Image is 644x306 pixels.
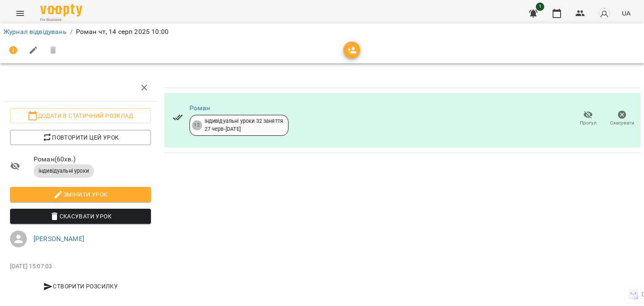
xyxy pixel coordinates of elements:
span: Скасувати [610,119,634,127]
p: Роман чт, 14 серп 2025 10:00 [76,27,169,37]
span: For Business [40,17,82,23]
img: Voopty Logo [40,4,82,16]
button: Прогул [571,107,605,130]
span: 1 [536,3,544,11]
span: Створити розсилку [13,281,148,291]
button: Повторити цей урок [10,130,151,145]
span: Прогул [580,119,597,127]
li: / [70,27,73,37]
a: Журнал відвідувань [3,28,67,36]
button: Створити розсилку [10,279,151,294]
button: Скасувати Урок [10,209,151,224]
button: Змінити урок [10,187,151,202]
button: Додати в статичний розклад [10,108,151,123]
a: [PERSON_NAME] [34,235,84,243]
span: Змінити урок [17,189,144,200]
span: індивідуальні уроки [34,167,94,175]
span: Повторити цей урок [17,132,144,143]
button: Menu [10,3,30,23]
div: індивідуальні уроки 32 заняття 27 черв - [DATE] [205,117,283,133]
button: UA [618,5,634,21]
nav: breadcrumb [3,27,641,37]
span: Додати в статичний розклад [17,111,144,121]
span: UA [622,9,631,18]
button: Скасувати [605,107,639,130]
div: 12 [192,120,202,130]
img: avatar_s.png [598,8,610,19]
span: Роман ( 60 хв. ) [34,154,151,164]
span: Скасувати Урок [17,211,144,221]
a: Роман [190,104,210,112]
p: [DATE] 15:07:03 [10,262,151,271]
